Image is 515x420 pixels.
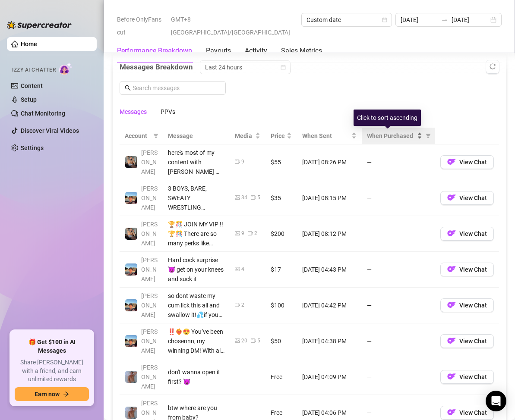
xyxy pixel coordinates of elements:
[141,185,158,211] span: [PERSON_NAME]
[168,291,224,320] div: so dont waste my cum lick this all and swallow it!💦if you unlock this ill make you my VIP and giv...
[281,65,286,70] span: calendar
[248,231,253,236] span: video-camera
[440,232,494,239] a: OFView Chat
[362,323,435,359] td: —
[440,191,494,205] button: OFView Chat
[168,255,224,284] div: Hard cock surprise 😈 get on your knees and suck it
[21,127,79,134] a: Discover Viral Videos
[440,196,494,203] a: OFView Chat
[7,21,72,29] img: logo-BBDzfeDw.svg
[163,128,230,144] th: Message
[63,391,69,397] span: arrow-right
[447,229,456,238] img: OF
[241,337,247,345] div: 20
[441,16,448,23] span: to
[401,15,438,25] input: Start date
[440,375,494,382] a: OFView Chat
[125,85,131,91] span: search
[265,359,297,395] td: Free
[362,216,435,252] td: —
[235,231,240,236] span: picture
[440,263,494,276] button: OFView Chat
[117,46,192,56] div: Performance Breakdown
[447,157,456,166] img: OF
[254,229,257,238] div: 2
[241,229,244,238] div: 9
[265,216,297,252] td: $200
[440,339,494,346] a: OFView Chat
[235,159,240,164] span: video-camera
[171,13,296,39] span: GMT+8 [GEOGRAPHIC_DATA]/[GEOGRAPHIC_DATA]
[490,63,496,69] span: reload
[21,41,37,47] a: Home
[302,131,350,141] span: When Sent
[141,292,158,318] span: [PERSON_NAME]
[12,66,56,74] span: Izzy AI Chatter
[440,160,494,167] a: OFView Chat
[459,266,487,273] span: View Chat
[452,15,489,25] input: End date
[125,156,137,168] img: George
[141,328,158,354] span: [PERSON_NAME]
[440,227,494,241] button: OFView Chat
[297,359,362,395] td: [DATE] 04:09 PM
[440,411,494,418] a: OFView Chat
[251,338,256,343] span: video-camera
[125,131,150,141] span: Account
[265,288,297,323] td: $100
[265,128,297,144] th: Price
[281,46,322,56] div: Sales Metrics
[297,128,362,144] th: When Sent
[125,407,137,419] img: Joey
[440,155,494,169] button: OFView Chat
[362,128,435,144] th: When Purchased
[15,338,89,355] span: 🎁 Get $100 in AI Messages
[141,221,158,247] span: [PERSON_NAME]
[168,219,224,248] div: 🏆🎊 JOIN MY VIP !! 🏆🎊 There are so many perks like unlimited free chat, exclusive vip only content...
[440,406,494,420] button: OFView Chat
[265,180,297,216] td: $35
[441,16,448,23] span: swap-right
[447,336,456,345] img: OF
[297,323,362,359] td: [DATE] 04:38 PM
[168,367,224,386] div: don't wanna open it first? 😈
[447,408,456,417] img: OF
[235,302,240,307] span: video-camera
[21,82,43,89] a: Content
[459,409,487,416] span: View Chat
[459,194,487,201] span: View Chat
[125,228,137,240] img: George
[21,144,44,151] a: Settings
[59,63,73,75] img: AI Chatter
[141,364,158,390] span: [PERSON_NAME]
[241,158,244,166] div: 9
[265,252,297,288] td: $17
[133,83,221,93] input: Search messages
[241,301,244,309] div: 2
[257,337,260,345] div: 5
[297,216,362,252] td: [DATE] 08:12 PM
[367,131,415,141] span: When Purchased
[459,338,487,345] span: View Chat
[235,266,240,272] span: picture
[245,46,267,56] div: Activity
[152,129,160,142] span: filter
[230,128,265,144] th: Media
[306,13,387,26] span: Custom date
[15,387,89,401] button: Earn nowarrow-right
[447,193,456,202] img: OF
[297,288,362,323] td: [DATE] 04:42 PM
[426,133,431,138] span: filter
[440,304,494,310] a: OFView Chat
[125,299,137,311] img: Zach
[168,148,224,176] div: here's most of my content with [PERSON_NAME] 😏 can you handle two cocks all at once?
[459,230,487,237] span: View Chat
[241,265,244,273] div: 4
[168,184,224,212] div: 3 BOYS, BARE, SWEATY WRESTLING COLLAB💪 we thought it was just gonna be fun and games until things...
[362,144,435,180] td: —
[235,131,253,141] span: Media
[21,110,65,117] a: Chat Monitoring
[440,298,494,312] button: OFView Chat
[125,263,137,276] img: Zach
[120,60,499,74] div: Messages Breakdown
